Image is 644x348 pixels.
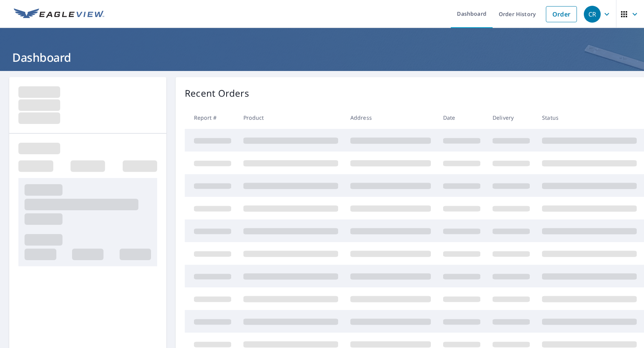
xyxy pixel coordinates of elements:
[584,6,601,23] div: CR
[185,86,249,100] p: Recent Orders
[14,8,104,20] img: EV Logo
[486,106,536,129] th: Delivery
[9,49,635,65] h1: Dashboard
[536,106,643,129] th: Status
[437,106,486,129] th: Date
[185,106,237,129] th: Report #
[546,6,577,22] a: Order
[237,106,344,129] th: Product
[344,106,437,129] th: Address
